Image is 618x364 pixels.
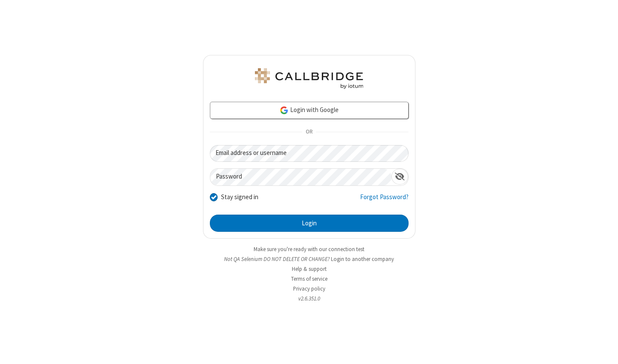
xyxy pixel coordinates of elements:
div: Show password [391,169,408,185]
li: Not QA Selenium DO NOT DELETE OR CHANGE? [203,255,415,263]
a: Login with Google [210,102,409,119]
a: Terms of service [291,275,327,282]
a: Forgot Password? [360,192,409,209]
a: Help & support [292,265,327,273]
input: Password [210,169,391,185]
label: Stay signed in [221,192,258,202]
span: OR [302,126,316,138]
a: Make sure you're ready with our connection test [254,246,364,253]
img: QA Selenium DO NOT DELETE OR CHANGE [253,68,365,89]
img: google-icon.png [279,106,289,115]
button: Login to another company [331,255,394,263]
a: Privacy policy [293,285,325,292]
button: Login [210,215,409,232]
li: v2.6.351.0 [203,294,415,303]
input: Email address or username [210,145,409,162]
iframe: Chat [597,342,612,358]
